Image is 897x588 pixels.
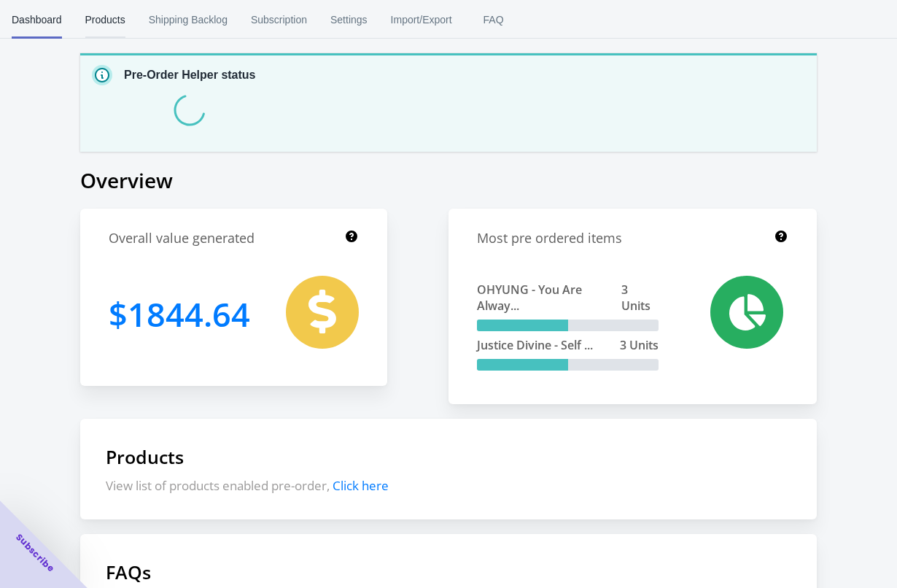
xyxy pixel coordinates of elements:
[106,444,791,469] h1: Products
[12,1,62,39] span: Dashboard
[330,1,368,39] span: Settings
[475,1,512,39] span: FAQ
[109,276,250,352] h1: 1844.64
[477,229,622,247] h1: Most pre ordered items
[80,166,817,194] h1: Overview
[124,66,256,84] p: Pre-Order Helper status
[109,292,128,336] span: $
[13,531,57,575] span: Subscribe
[477,282,621,314] span: OHYUNG - You Are Alway...
[251,1,307,39] span: Subscription
[477,337,593,353] span: Justice Divine - Self ...
[109,229,255,247] h1: Overall value generated
[333,477,389,494] span: Click here
[149,1,228,39] span: Shipping Backlog
[85,1,125,39] span: Products
[391,1,452,39] span: Import/Export
[620,337,659,353] span: 3 Units
[106,477,791,494] p: View list of products enabled pre-order,
[621,282,659,314] span: 3 Units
